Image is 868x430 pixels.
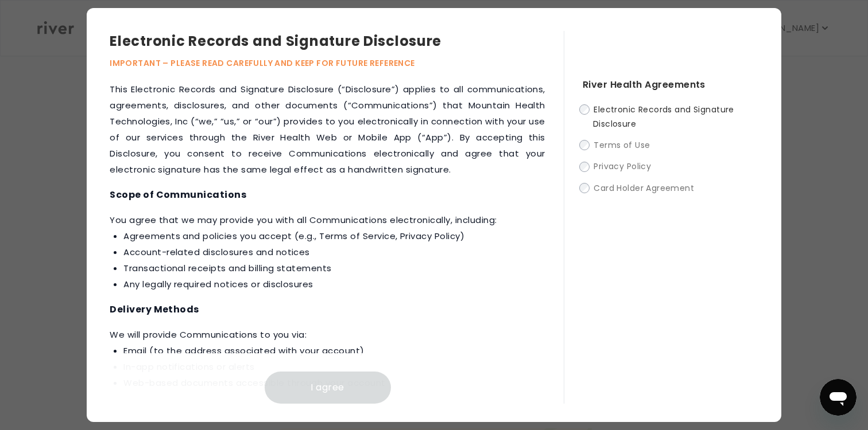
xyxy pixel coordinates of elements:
[820,379,857,416] iframe: Button to launch messaging window
[110,31,564,52] h3: Electronic Records and Signature Disclosure
[110,81,545,178] p: This Electronic Records and Signature Disclosure (“Disclosure”) applies to all communications, ag...
[110,187,545,203] h4: Scope of Communications
[123,260,545,276] li: Transactional receipts and billing statements
[593,104,734,130] span: Electronic Records and Signature Disclosure
[110,302,545,318] h4: Delivery Methods
[123,276,545,292] li: Any legally required notices or disclosures
[110,212,545,292] p: ‍You agree that we may provide you with all Communications electronically, including:
[123,244,545,260] li: Account-related disclosures and notices
[594,161,651,173] span: Privacy Policy
[123,343,545,359] li: Email (to the address associated with your account)
[594,182,694,194] span: Card Holder Agreement
[265,372,391,404] button: I agree
[583,77,758,93] h4: River Health Agreements
[123,228,545,244] li: Agreements and policies you accept (e.g., Terms of Service, Privacy Policy)
[594,139,650,151] span: Terms of Use
[110,56,564,70] p: IMPORTANT – PLEASE READ CAREFULLY AND KEEP FOR FUTURE REFERENCE
[110,327,545,391] p: ‍We will provide Communications to you via:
